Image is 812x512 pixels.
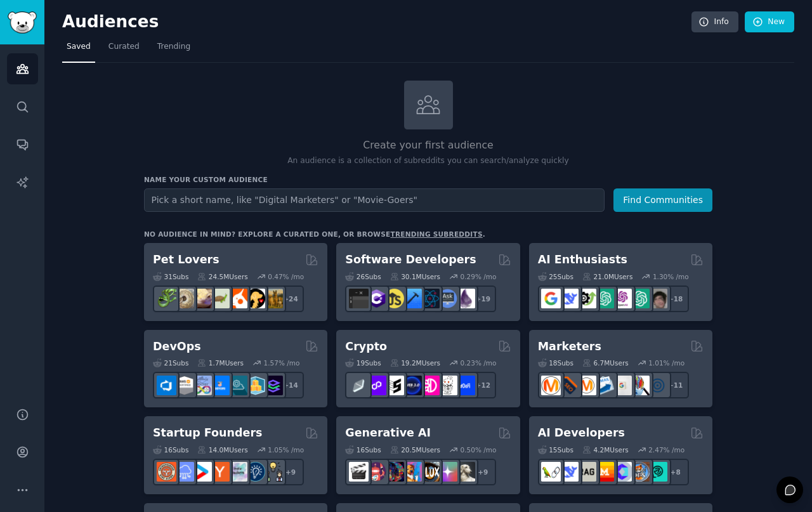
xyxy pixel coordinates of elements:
[246,376,265,395] img: aws_cdk
[461,272,497,281] div: 0.29 % /mo
[582,358,629,367] div: 6.7M Users
[469,459,496,485] div: + 9
[174,289,194,308] img: ballpython
[390,358,440,367] div: 19.2M Users
[653,272,689,281] div: 1.30 % /mo
[345,339,387,355] h2: Crypto
[263,289,283,308] img: dogbreed
[390,230,482,238] a: trending subreddits
[384,462,404,482] img: deepdream
[538,272,573,281] div: 25 Sub s
[349,376,369,395] img: ethfinance
[345,272,381,281] div: 26 Sub s
[662,372,689,398] div: + 11
[367,376,386,395] img: 0xPolygon
[594,376,614,395] img: Emailmarketing
[648,445,684,454] div: 2.47 % /mo
[349,462,369,482] img: aivideo
[153,272,188,281] div: 31 Sub s
[67,41,91,53] span: Saved
[582,445,629,454] div: 4.2M Users
[157,462,176,482] img: EntrepreneurRideAlong
[367,289,386,308] img: csharp
[174,376,194,395] img: AWS_Certified_Experts
[277,286,304,312] div: + 24
[144,155,712,167] p: An audience is a collection of subreddits you can search/analyze quickly
[153,252,219,268] h2: Pet Lovers
[630,462,650,482] img: llmops
[577,462,596,482] img: Rag
[541,376,561,395] img: content_marketing
[104,37,144,63] a: Curated
[153,445,188,454] div: 16 Sub s
[192,462,212,482] img: startup
[246,289,265,308] img: PetAdvice
[577,289,596,308] img: AItoolsCatalog
[192,376,212,395] img: Docker_DevOps
[559,289,579,308] img: DeepSeek
[455,462,475,482] img: DreamBooth
[559,462,579,482] img: DeepSeek
[577,376,596,395] img: AskMarketing
[745,11,794,33] a: New
[197,272,247,281] div: 24.5M Users
[648,358,684,367] div: 1.01 % /mo
[612,289,632,308] img: OpenAIDev
[559,376,579,395] img: bigseo
[469,286,496,312] div: + 19
[594,462,614,482] img: MistralAI
[648,289,667,308] img: ArtificalIntelligence
[538,425,625,441] h2: AI Developers
[594,289,614,308] img: chatgpt_promptDesign
[228,289,247,308] img: cockatiel
[144,230,485,239] div: No audience in mind? Explore a curated one, or browse .
[263,376,283,395] img: PlatformEngineers
[630,289,650,308] img: chatgpt_prompts_
[390,272,440,281] div: 30.1M Users
[420,376,440,395] img: defiblockchain
[367,462,386,482] img: dalle2
[153,339,201,355] h2: DevOps
[420,289,440,308] img: reactnative
[402,289,422,308] img: iOSProgramming
[469,372,496,398] div: + 12
[263,462,283,482] img: growmybusiness
[246,462,265,482] img: Entrepreneurship
[612,462,632,482] img: OpenSourceAI
[345,425,431,441] h2: Generative AI
[62,12,691,32] h2: Audiences
[420,462,440,482] img: FluxAI
[390,445,440,454] div: 20.5M Users
[648,376,667,395] img: OnlineMarketing
[192,289,212,308] img: leopardgeckos
[277,372,304,398] div: + 14
[691,11,738,33] a: Info
[197,358,244,367] div: 1.7M Users
[455,376,475,395] img: defi_
[144,138,712,154] h2: Create your first audience
[144,175,712,184] h3: Name your custom audience
[582,272,632,281] div: 21.0M Users
[438,376,457,395] img: CryptoNews
[157,289,176,308] img: herpetology
[402,462,422,482] img: sdforall
[153,425,262,441] h2: Startup Founders
[630,376,650,395] img: MarketingResearch
[8,11,37,34] img: GummySearch logo
[210,376,230,395] img: DevOpsLinks
[384,289,404,308] img: learnjavascript
[210,462,230,482] img: ycombinator
[268,272,304,281] div: 0.47 % /mo
[174,462,194,482] img: SaaS
[402,376,422,395] img: web3
[62,37,95,63] a: Saved
[264,358,300,367] div: 1.57 % /mo
[541,289,561,308] img: GoogleGeminiAI
[538,339,601,355] h2: Marketers
[612,376,632,395] img: googleads
[538,252,627,268] h2: AI Enthusiasts
[228,376,247,395] img: platformengineering
[153,37,195,63] a: Trending
[144,188,605,212] input: Pick a short name, like "Digital Marketers" or "Movie-Goers"
[438,289,457,308] img: AskComputerScience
